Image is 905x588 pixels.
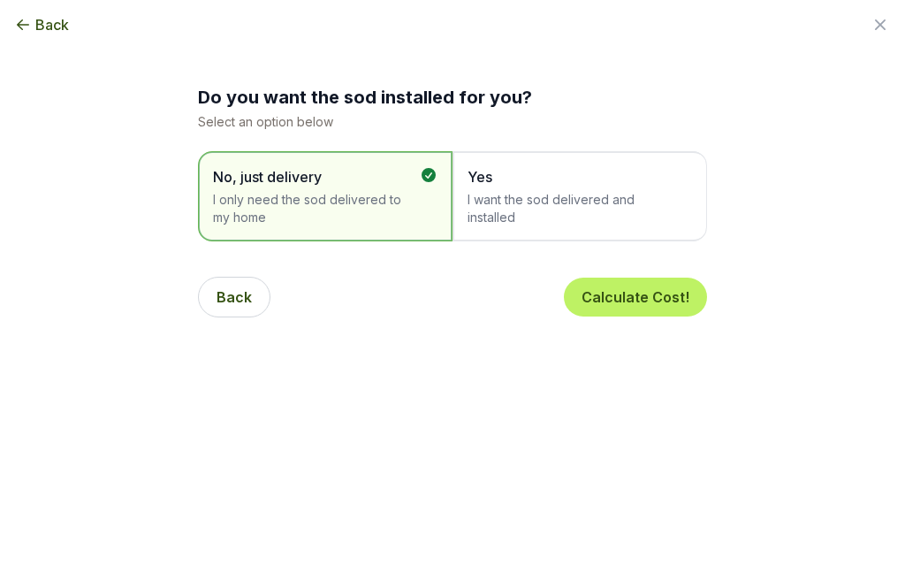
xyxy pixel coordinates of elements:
[14,14,69,35] button: Back
[198,277,270,317] button: Back
[35,14,69,35] span: Back
[213,166,420,187] span: No, just delivery
[564,278,707,317] button: Calculate Cost!
[198,113,707,130] p: Select an option below
[468,166,674,187] span: Yes
[198,85,707,110] h2: Do you want the sod installed for you?
[213,191,420,226] span: I only need the sod delivered to my home
[468,191,674,226] span: I want the sod delivered and installed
